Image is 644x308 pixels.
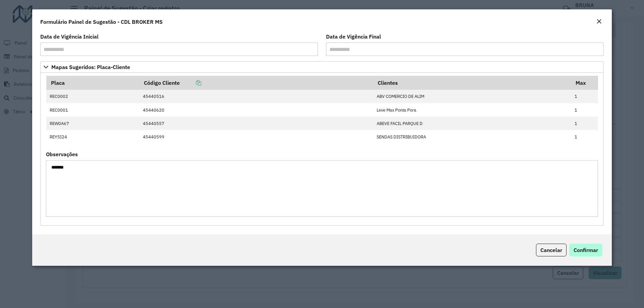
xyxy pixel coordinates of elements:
[139,130,373,143] td: 45440599
[46,150,78,158] label: Observações
[40,73,604,226] div: Mapas Sugeridos: Placa-Cliente
[40,61,604,73] a: Mapas Sugeridos: Placa-Cliente
[571,90,598,103] td: 1
[46,130,140,143] td: REY5I24
[46,76,140,90] th: Placa
[536,244,567,256] button: Cancelar
[596,19,602,24] em: Fechar
[373,76,571,90] th: Clientes
[46,90,140,103] td: REC0002
[571,103,598,117] td: 1
[40,18,163,26] h4: Formulário Painel de Sugestão - CDL BROKER MS
[594,17,604,26] button: Close
[373,103,571,117] td: Leve Max Ponta Pora
[180,79,201,86] a: Copiar
[571,76,598,90] th: Max
[139,103,373,117] td: 45440620
[326,33,381,41] label: Data de Vigência Final
[373,117,571,130] td: ABEVE FACIL PARQUE D
[51,64,130,70] span: Mapas Sugeridos: Placa-Cliente
[574,247,598,253] span: Confirmar
[571,117,598,130] td: 1
[569,244,602,256] button: Confirmar
[139,90,373,103] td: 45440516
[373,130,571,143] td: SENDAS DISTRIBUIDORA
[373,90,571,103] td: ABV COMERCIO DE ALIM
[40,33,99,41] label: Data de Vigência Inicial
[139,117,373,130] td: 45440557
[540,247,562,253] span: Cancelar
[46,117,140,130] td: REW0A67
[139,76,373,90] th: Código Cliente
[46,103,140,117] td: REC0001
[571,130,598,143] td: 1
